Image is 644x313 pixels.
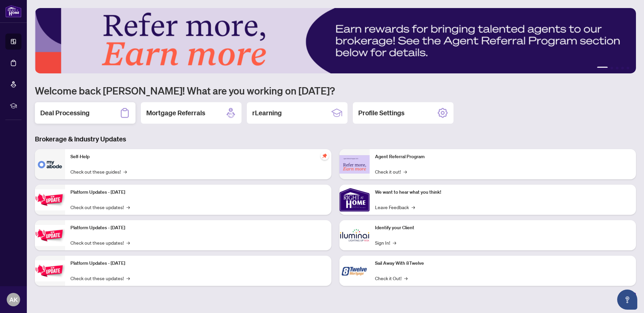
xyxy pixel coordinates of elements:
[339,185,370,215] img: We want to hear what you think!
[339,256,370,286] img: Sail Away With 8Twelve
[35,8,636,73] img: Slide 0
[70,203,130,211] a: Check out these updates!→
[339,155,370,174] img: Agent Referral Program
[252,108,282,118] h2: rLearning
[597,67,608,69] button: 1
[40,108,90,118] h2: Deal Processing
[321,152,329,160] span: pushpin
[375,260,631,267] p: Sail Away With 8Twelve
[616,67,619,69] button: 3
[70,274,130,282] a: Check out these updates!→
[70,224,326,232] p: Platform Updates - [DATE]
[375,203,415,211] a: Leave Feedback→
[9,295,18,304] span: AK
[35,260,65,281] img: Platform Updates - June 23, 2025
[35,189,65,210] img: Platform Updates - July 21, 2025
[404,274,408,282] span: →
[375,224,631,232] p: Identify your Client
[126,239,130,246] span: →
[404,168,407,175] span: →
[146,108,205,118] h2: Mortgage Referrals
[5,5,21,17] img: logo
[35,134,636,144] h3: Brokerage & Industry Updates
[70,168,127,175] a: Check out these guides!→
[126,203,130,211] span: →
[621,67,624,69] button: 4
[126,274,130,282] span: →
[375,189,631,196] p: We want to hear what you think!
[375,274,408,282] a: Check it Out!→
[375,239,396,246] a: Sign In!→
[358,108,405,118] h2: Profile Settings
[375,153,631,161] p: Agent Referral Program
[35,225,65,246] img: Platform Updates - July 8, 2025
[70,153,326,161] p: Self-Help
[70,189,326,196] p: Platform Updates - [DATE]
[393,239,396,246] span: →
[70,239,130,246] a: Check out these updates!→
[627,67,629,69] button: 5
[412,203,415,211] span: →
[610,67,613,69] button: 2
[70,260,326,267] p: Platform Updates - [DATE]
[123,168,127,175] span: →
[35,84,636,97] h1: Welcome back [PERSON_NAME]! What are you working on [DATE]?
[617,290,637,310] button: Open asap
[35,149,65,179] img: Self-Help
[339,220,370,250] img: Identify your Client
[375,168,407,175] a: Check it out!→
